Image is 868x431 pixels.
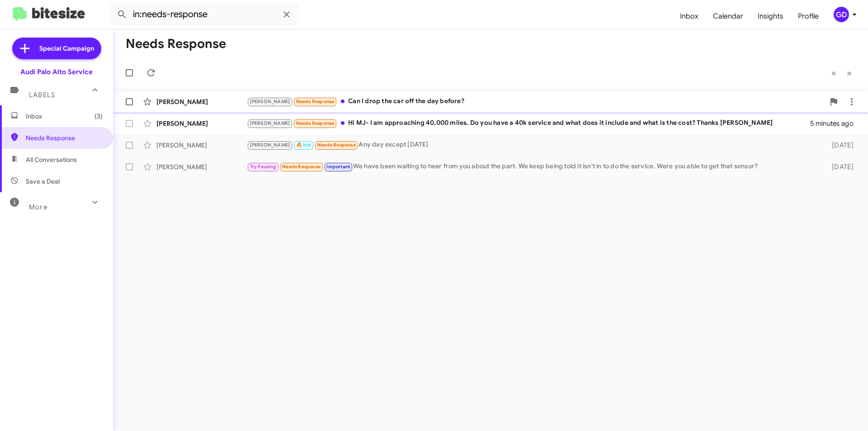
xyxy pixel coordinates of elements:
span: [PERSON_NAME] [250,120,290,126]
div: [PERSON_NAME] [156,97,247,106]
span: Needs Response [317,142,356,148]
span: Inbox [26,112,103,121]
span: Try Pausing [250,164,276,170]
div: [DATE] [817,162,861,171]
div: [PERSON_NAME] [156,162,247,171]
span: Important [326,164,350,170]
span: All Conversations [26,155,77,164]
span: [PERSON_NAME] [250,142,290,148]
div: 5 minutes ago [810,119,861,128]
span: Needs Response [282,164,321,170]
div: Can I drop the car off the day before? [247,96,825,107]
div: We have been waiting to hear from you about the part. We keep being told it isn't in to do the se... [247,161,817,172]
span: Save a Deal [26,177,60,186]
span: Labels [29,91,55,99]
div: [PERSON_NAME] [156,141,247,150]
span: Special Campaign [39,44,94,53]
span: (3) [94,112,103,121]
span: More [29,203,47,211]
span: « [831,67,836,79]
a: Inbox [673,3,706,29]
h1: Needs Response [126,37,226,51]
span: Needs Response [26,133,103,142]
div: Hi MJ- I am approaching 40,000 miles. Do you have a 40k service and what does it include and what... [247,118,810,128]
span: 🔥 Hot [296,142,311,148]
div: [DATE] [817,141,861,150]
div: [PERSON_NAME] [156,119,247,128]
div: Audi Palo Alto Service [20,67,93,76]
a: Insights [750,3,791,29]
div: GD [834,7,849,22]
a: Calendar [706,3,750,29]
a: Special Campaign [12,38,101,59]
input: Search [109,4,299,25]
button: GD [826,7,858,22]
span: Needs Response [296,99,335,104]
a: Profile [791,3,826,29]
span: » [847,67,852,79]
button: Next [841,64,857,82]
span: Needs Response [296,120,335,126]
span: [PERSON_NAME] [250,99,290,104]
nav: Page navigation example [826,64,857,82]
div: Any day except [DATE] [247,140,817,150]
button: Previous [826,64,842,82]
